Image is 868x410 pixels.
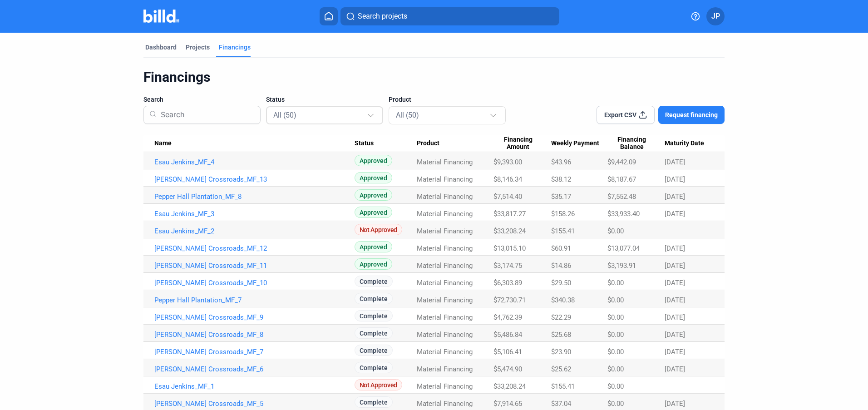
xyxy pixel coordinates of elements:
[266,95,285,104] span: Status
[551,400,571,408] span: $37.04
[665,110,718,119] span: Request financing
[154,365,355,373] a: [PERSON_NAME] Crossroads_MF_6
[607,158,636,166] span: $9,442.09
[551,227,575,235] span: $155.41
[551,262,571,270] span: $14.86
[143,10,179,23] img: Billd Company Logo
[417,244,473,252] span: Material Financing
[417,400,473,408] span: Material Financing
[355,396,393,408] span: Complete
[607,244,640,252] span: $13,077.04
[658,106,725,124] button: Request financing
[551,139,599,148] span: Weekly Payment
[665,210,685,218] span: [DATE]
[154,193,355,201] a: Pepper Hall Plantation_MF_8
[417,139,439,148] span: Product
[607,227,624,235] span: $0.00
[551,382,575,390] span: $155.41
[493,158,522,166] span: $9,393.00
[551,193,571,201] span: $35.17
[665,175,685,183] span: [DATE]
[551,348,571,356] span: $23.90
[355,139,417,148] div: Status
[340,7,559,25] button: Search projects
[143,95,163,104] span: Search
[493,296,526,304] span: $72,730.71
[355,327,393,339] span: Complete
[154,175,355,183] a: [PERSON_NAME] Crossroads_MF_13
[607,382,624,390] span: $0.00
[355,310,393,321] span: Complete
[665,139,714,148] div: Maturity Date
[665,400,685,408] span: [DATE]
[417,158,473,166] span: Material Financing
[607,279,624,287] span: $0.00
[597,106,655,124] button: Export CSV
[665,262,685,270] span: [DATE]
[607,296,624,304] span: $0.00
[665,296,685,304] span: [DATE]
[665,348,685,356] span: [DATE]
[154,348,355,356] a: [PERSON_NAME] Crossroads_MF_7
[154,227,355,235] a: Esau Jenkins_MF_2
[493,175,522,183] span: $8,146.34
[355,139,374,148] span: Status
[493,365,522,373] span: $5,474.90
[493,136,542,151] span: Financing Amount
[154,279,355,287] a: [PERSON_NAME] Crossroads_MF_10
[607,136,665,151] div: Financing Balance
[551,139,607,148] div: Weekly Payment
[396,111,419,119] mat-select-trigger: All (50)
[665,158,685,166] span: [DATE]
[607,400,624,408] span: $0.00
[186,43,210,52] div: Projects
[355,207,392,218] span: Approved
[604,110,636,119] span: Export CSV
[417,227,473,235] span: Material Financing
[154,139,172,148] span: Name
[355,224,402,235] span: Not Approved
[493,136,551,151] div: Financing Amount
[607,262,636,270] span: $3,193.91
[355,241,392,252] span: Approved
[219,43,251,52] div: Financings
[417,331,473,339] span: Material Financing
[711,11,720,22] span: JP
[355,345,393,356] span: Complete
[493,382,526,390] span: $33,208.24
[143,69,725,86] div: Financings
[607,136,656,151] span: Financing Balance
[355,189,392,201] span: Approved
[417,348,473,356] span: Material Financing
[154,382,355,390] a: Esau Jenkins_MF_1
[355,276,393,287] span: Complete
[607,313,624,321] span: $0.00
[706,7,725,25] button: JP
[154,400,355,408] a: [PERSON_NAME] Crossroads_MF_5
[551,331,571,339] span: $25.68
[417,365,473,373] span: Material Financing
[493,262,522,270] span: $3,174.75
[493,313,522,321] span: $4,762.39
[665,331,685,339] span: [DATE]
[551,313,571,321] span: $22.29
[145,43,177,52] div: Dashboard
[417,175,473,183] span: Material Financing
[493,279,522,287] span: $6,303.89
[389,95,411,104] span: Product
[551,210,575,218] span: $158.26
[607,175,636,183] span: $8,187.67
[358,11,407,22] span: Search projects
[154,296,355,304] a: Pepper Hall Plantation_MF_7
[355,293,393,304] span: Complete
[493,244,526,252] span: $13,015.10
[493,331,522,339] span: $5,486.84
[355,172,392,183] span: Approved
[493,193,522,201] span: $7,514.40
[355,379,402,390] span: Not Approved
[355,258,392,270] span: Approved
[607,331,624,339] span: $0.00
[665,244,685,252] span: [DATE]
[157,103,255,127] input: Search
[417,210,473,218] span: Material Financing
